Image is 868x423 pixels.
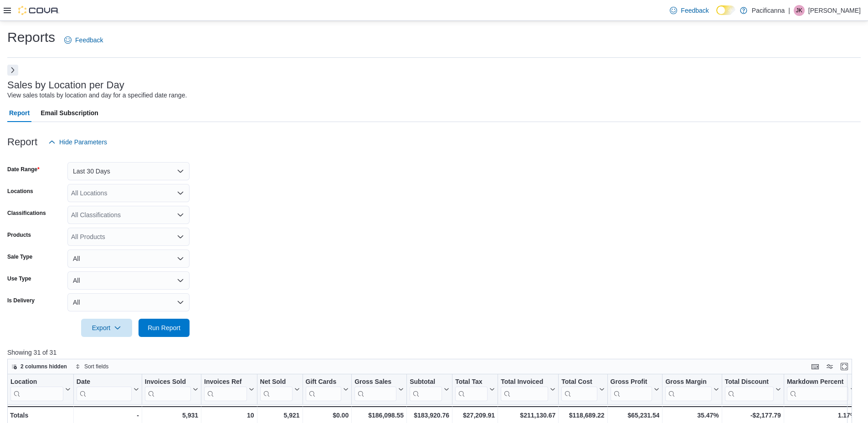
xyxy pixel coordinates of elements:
[666,1,712,20] a: Feedback
[10,410,71,421] div: Totals
[59,138,107,147] span: Hide Parameters
[260,378,300,401] button: Net Sold
[725,378,774,401] div: Total Discount
[788,5,790,16] p: |
[7,91,187,100] div: View sales totals by location and day for a specified date range.
[7,137,37,148] h3: Report
[72,361,112,372] button: Sort fields
[501,378,548,387] div: Total Invoiced
[306,378,342,401] div: Gift Card Sales
[145,378,191,387] div: Invoices Sold
[7,253,32,260] label: Sale Type
[611,378,660,401] button: Gross Profit
[67,271,190,290] button: All
[145,378,191,401] div: Invoices Sold
[45,133,111,151] button: Hide Parameters
[561,378,597,387] div: Total Cost
[67,250,190,268] button: All
[455,378,488,401] div: Total Tax
[354,378,396,401] div: Gross Sales
[10,378,63,387] div: Location
[7,297,35,304] label: Is Delivery
[8,361,71,372] button: 2 columns hidden
[77,378,132,401] div: Date
[794,5,805,16] div: Joshua Kolthof
[67,162,190,180] button: Last 30 Days
[725,378,781,401] button: Total Discount
[177,233,184,240] button: Open list of options
[665,378,711,387] div: Gross Margin
[177,189,184,197] button: Open list of options
[204,378,247,387] div: Invoices Ref
[455,378,488,387] div: Total Tax
[139,319,190,337] button: Run Report
[501,378,548,401] div: Total Invoiced
[725,378,774,387] div: Total Discount
[7,348,861,357] p: Showing 31 of 31
[787,378,848,401] div: Markdown Percent
[9,104,30,122] span: Report
[77,378,139,401] button: Date
[204,378,254,401] button: Invoices Ref
[354,378,396,387] div: Gross Sales
[18,6,59,15] img: Cova
[455,410,495,421] div: $27,209.91
[561,378,604,401] button: Total Cost
[204,410,254,421] div: 10
[87,319,127,337] span: Export
[354,410,404,421] div: $186,098.55
[787,378,848,387] div: Markdown Percent
[67,293,190,311] button: All
[611,378,652,387] div: Gross Profit
[665,378,719,401] button: Gross Margin
[796,5,802,16] span: JK
[665,410,719,421] div: 35.47%
[10,378,63,401] div: Location
[7,275,31,282] label: Use Type
[455,378,495,401] button: Total Tax
[145,378,198,401] button: Invoices Sold
[410,378,442,387] div: Subtotal
[306,378,342,387] div: Gift Cards
[81,319,132,337] button: Export
[177,211,184,219] button: Open list of options
[306,410,349,421] div: $0.00
[354,378,404,401] button: Gross Sales
[808,5,861,16] p: [PERSON_NAME]
[787,410,856,421] div: 1.17%
[77,410,139,421] div: -
[260,410,300,421] div: 5,921
[561,410,604,421] div: $118,689.22
[7,28,55,46] h1: Reports
[410,378,442,401] div: Subtotal
[7,188,33,195] label: Locations
[681,6,709,15] span: Feedback
[21,363,67,370] span: 2 columns hidden
[410,410,449,421] div: $183,920.76
[839,361,850,372] button: Enter fullscreen
[410,378,449,401] button: Subtotal
[824,361,835,372] button: Display options
[10,378,71,401] button: Location
[752,5,785,16] p: Pacificanna
[84,363,108,370] span: Sort fields
[75,36,103,45] span: Feedback
[7,231,31,239] label: Products
[61,31,107,49] a: Feedback
[665,378,711,401] div: Gross Margin
[145,410,198,421] div: 5,931
[611,410,660,421] div: $65,231.54
[611,378,652,401] div: Gross Profit
[7,80,124,91] h3: Sales by Location per Day
[810,361,821,372] button: Keyboard shortcuts
[501,378,555,401] button: Total Invoiced
[7,65,18,76] button: Next
[725,410,781,421] div: -$2,177.79
[561,378,597,401] div: Total Cost
[77,378,132,387] div: Date
[41,104,98,122] span: Email Subscription
[306,378,349,401] button: Gift Cards
[260,378,293,401] div: Net Sold
[787,378,856,401] button: Markdown Percent
[7,166,40,173] label: Date Range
